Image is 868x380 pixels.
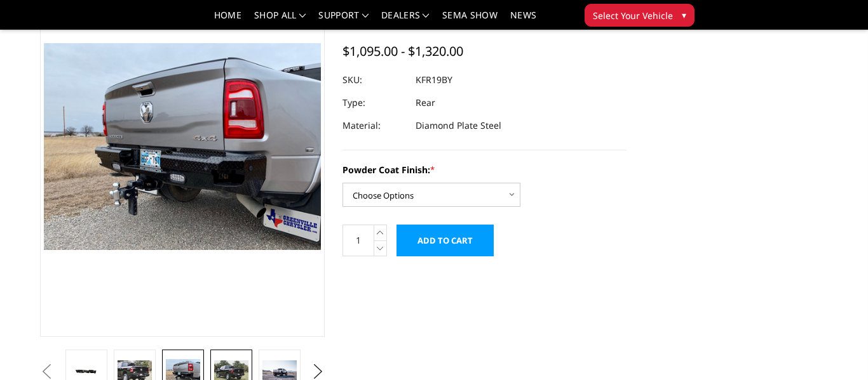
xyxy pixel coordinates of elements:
a: Dealers [381,11,430,29]
span: $1,095.00 - $1,320.00 [342,43,463,60]
a: Home [214,11,241,29]
input: Add to Cart [397,225,494,256]
a: Support [318,11,369,29]
dd: Diamond Plate Steel [416,114,501,137]
dd: KFR19BY [416,69,452,91]
label: Powder Coat Finish: [342,163,627,176]
dt: Type: [342,91,406,114]
button: Select Your Vehicle [585,4,695,27]
dt: Material: [342,114,406,137]
dd: Rear [416,91,435,114]
a: shop all [254,11,306,29]
span: Select Your Vehicle [593,9,673,22]
iframe: Chat Widget [804,319,868,380]
span: ▾ [682,8,686,22]
dt: SKU: [342,69,406,91]
a: News [510,11,536,29]
a: SEMA Show [442,11,498,29]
